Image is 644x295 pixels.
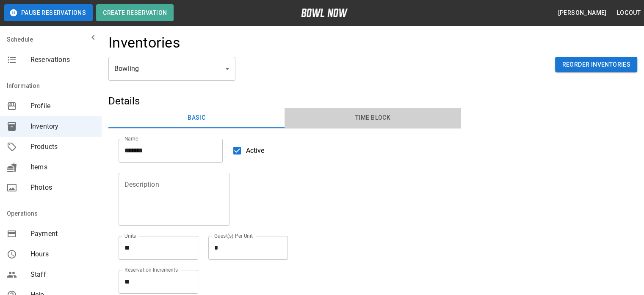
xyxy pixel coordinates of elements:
[108,57,235,81] div: Bowling
[30,270,95,280] span: Staff
[108,108,285,128] button: Basic
[108,108,461,128] div: basic tabs example
[96,4,174,21] button: Create Reservation
[108,94,461,108] h5: Details
[285,108,461,128] button: Time Block
[4,4,93,21] button: Pause Reservations
[30,249,95,259] span: Hours
[614,5,644,21] button: Logout
[30,162,95,172] span: Items
[246,146,265,156] span: Active
[108,34,180,52] h4: Inventories
[554,5,610,21] button: [PERSON_NAME]
[30,183,95,193] span: Photos
[555,57,637,73] button: Reorder Inventories
[30,229,95,239] span: Payment
[30,55,95,65] span: Reservations
[30,121,95,132] span: Inventory
[301,8,348,17] img: logo
[30,142,95,152] span: Products
[30,101,95,111] span: Profile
